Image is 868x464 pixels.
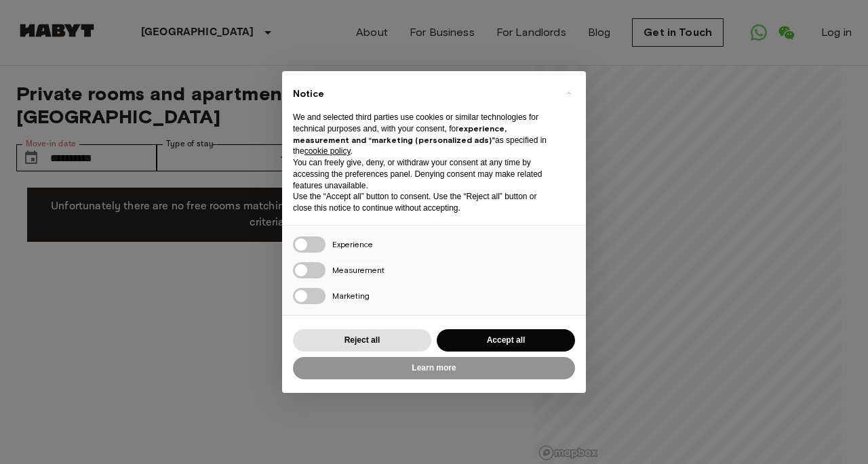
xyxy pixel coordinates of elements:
strong: experience, measurement and “marketing (personalized ads)” [293,123,507,145]
p: Use the “Accept all” button to consent. Use the “Reject all” button or close this notice to conti... [293,191,553,214]
p: You can freely give, deny, or withdraw your consent at any time by accessing the preferences pane... [293,157,553,191]
span: Measurement [332,265,384,275]
span: Marketing [332,291,370,301]
button: Learn more [293,357,575,379]
button: Reject all [293,329,431,352]
a: cookie policy [304,146,351,156]
span: Experience [332,239,373,249]
p: We and selected third parties use cookies or similar technologies for technical purposes and, wit... [293,112,553,157]
h2: Notice [293,87,553,101]
button: Close this notice [557,82,579,104]
span: × [566,85,571,101]
button: Accept all [437,329,575,352]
